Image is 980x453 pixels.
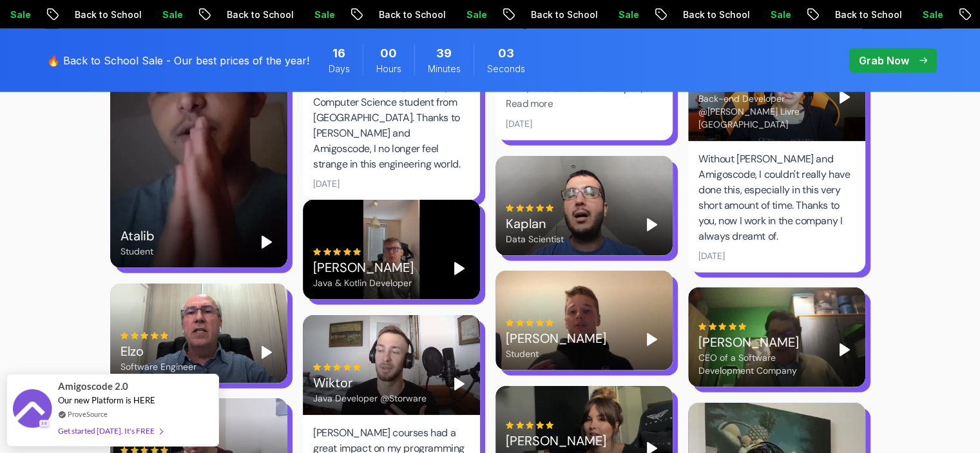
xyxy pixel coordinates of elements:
div: [PERSON_NAME] [698,333,824,351]
span: Seconds [487,63,525,75]
button: Play [449,374,470,394]
button: Play [449,258,470,279]
div: Java Developer @Storware [313,392,427,405]
span: 3 Seconds [498,44,514,63]
span: Our new Platform is HERE [58,395,155,405]
p: Sale [542,8,583,21]
button: Play [834,340,855,360]
button: Play [642,329,662,350]
div: Elzo [120,342,197,360]
span: Amigoscode 2.0 [58,379,128,394]
button: Play [256,232,277,253]
p: Back to School [150,8,238,21]
div: Java & Kotlin Developer [313,276,414,289]
div: [DATE] [698,249,725,262]
div: Student [506,347,606,360]
span: Minutes [428,63,461,75]
p: Sale [86,8,127,21]
p: Sale [390,8,431,21]
span: Hours [376,63,401,75]
div: Data Scientist [506,233,564,246]
span: 39 Minutes [436,44,452,63]
div: [PERSON_NAME] [506,432,631,450]
p: Back to School [454,8,542,21]
span: Read more [506,97,553,110]
div: Kaplan [506,215,564,233]
div: Software Engineer [120,360,197,373]
div: Student [120,245,155,258]
button: Read more [506,97,553,111]
div: Atalib [120,227,155,245]
p: Sale [238,8,279,21]
p: Back to School [758,8,846,21]
span: 0 Hours [380,44,397,63]
div: CEO of a Software Development Company [698,351,824,377]
div: [DATE] [506,117,532,130]
p: Back to School [302,8,390,21]
img: provesource social proof notification image [13,389,52,431]
div: [DATE] [313,177,340,190]
p: Grab Now [859,53,909,68]
div: [PERSON_NAME] [506,329,606,347]
div: Get started [DATE]. It's FREE [58,423,162,438]
div: I'm [PERSON_NAME], a third-year Computer Science student from [GEOGRAPHIC_DATA]. Thanks to [PERSO... [313,79,470,172]
button: Play [642,215,662,235]
button: Play [256,342,277,363]
button: Play [834,87,855,108]
div: Wiktor [313,374,427,392]
span: Days [329,63,350,75]
p: Back to School [606,8,694,21]
div: Back-end Developer @[PERSON_NAME] Livre [GEOGRAPHIC_DATA] [698,92,824,131]
span: 16 Days [332,44,345,63]
a: ProveSource [68,409,108,419]
div: [PERSON_NAME] [313,258,414,276]
p: Sale [694,8,735,21]
p: 🔥 Back to School Sale - Our best prices of the year! [47,53,309,68]
p: Sale [846,8,887,21]
div: Without [PERSON_NAME] and Amigoscode, I couldn't really have done this, especially in this very s... [698,151,855,244]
